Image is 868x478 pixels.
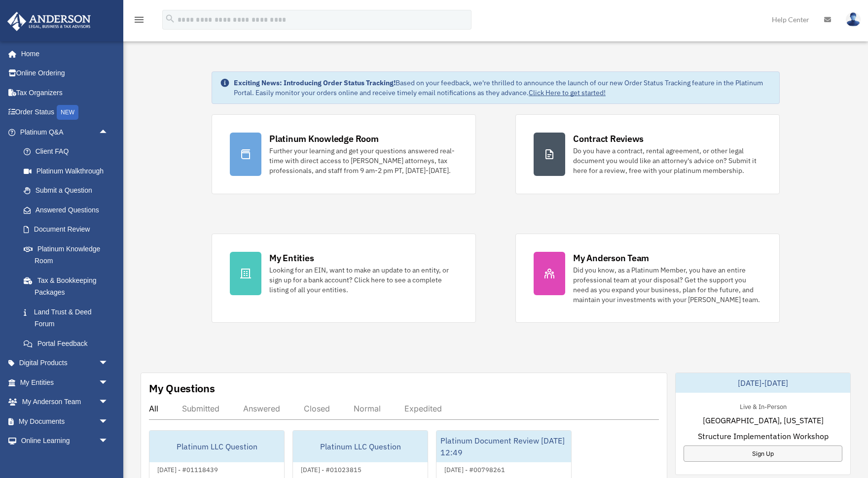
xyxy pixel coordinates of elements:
[234,78,771,98] div: Based on your feedback, we're thrilled to announce the launch of our new Order Status Tracking fe...
[7,373,123,392] a: My Entitiesarrow_drop_down
[165,13,176,24] i: search
[269,252,314,264] div: My Entities
[354,404,381,413] div: Normal
[14,334,123,353] a: Portal Feedback
[99,411,118,432] span: arrow_drop_down
[269,133,379,145] div: Platinum Knowledge Room
[7,64,123,83] a: Online Ordering
[293,464,369,474] div: [DATE] - #01023815
[684,445,842,462] a: Sign Up
[14,161,123,181] a: Platinum Walkthrough
[436,464,513,474] div: [DATE] - #00798261
[149,404,158,413] div: All
[4,12,94,31] img: Anderson Advisors Platinum Portal
[7,431,123,451] a: Online Learningarrow_drop_down
[99,122,118,142] span: arrow_drop_up
[293,431,428,462] div: Platinum LLC Question
[269,265,458,295] div: Looking for an EIN, want to make an update to an entity, or sign up for a bank account? Click her...
[846,12,861,27] img: User Pic
[515,234,780,323] a: My Anderson Team Did you know, as a Platinum Member, you have an entire professional team at your...
[99,431,118,451] span: arrow_drop_down
[57,105,78,120] div: NEW
[14,271,123,302] a: Tax & Bookkeeping Packages
[703,414,824,426] span: [GEOGRAPHIC_DATA], [US_STATE]
[404,404,442,413] div: Expedited
[7,392,123,412] a: My Anderson Teamarrow_drop_down
[7,83,123,102] a: Tax Organizers
[149,381,215,396] div: My Questions
[14,239,123,271] a: Platinum Knowledge Room
[14,181,123,201] a: Submit a Question
[7,44,118,64] a: Home
[7,102,123,123] a: Order StatusNEW
[133,17,145,26] a: menu
[14,142,123,162] a: Client FAQ
[149,464,226,474] div: [DATE] - #01118439
[7,353,123,373] a: Digital Productsarrow_drop_down
[14,302,123,334] a: Land Trust & Deed Forum
[573,265,761,305] div: Did you know, as a Platinum Member, you have an entire professional team at your disposal? Get th...
[573,252,649,264] div: My Anderson Team
[698,430,829,442] span: Structure Implementation Workshop
[14,220,123,239] a: Document Review
[149,431,284,462] div: Platinum LLC Question
[304,404,330,413] div: Closed
[529,88,606,97] a: Click Here to get started!
[234,78,396,87] strong: Exciting News: Introducing Order Status Tracking!
[133,14,145,26] i: menu
[212,114,476,194] a: Platinum Knowledge Room Further your learning and get your questions answered real-time with dire...
[99,373,118,393] span: arrow_drop_down
[99,353,118,374] span: arrow_drop_down
[573,146,761,175] div: Do you have a contract, rental agreement, or other legal document you would like an attorney's ad...
[573,133,644,145] div: Contract Reviews
[515,114,780,194] a: Contract Reviews Do you have a contract, rental agreement, or other legal document you would like...
[182,404,219,413] div: Submitted
[732,401,795,411] div: Live & In-Person
[99,392,118,412] span: arrow_drop_down
[7,122,123,142] a: Platinum Q&Aarrow_drop_up
[7,411,123,431] a: My Documentsarrow_drop_down
[436,431,571,462] div: Platinum Document Review [DATE] 12:49
[269,146,458,175] div: Further your learning and get your questions answered real-time with direct access to [PERSON_NAM...
[676,373,850,393] div: [DATE]-[DATE]
[14,200,123,220] a: Answered Questions
[212,234,476,323] a: My Entities Looking for an EIN, want to make an update to an entity, or sign up for a bank accoun...
[243,404,280,413] div: Answered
